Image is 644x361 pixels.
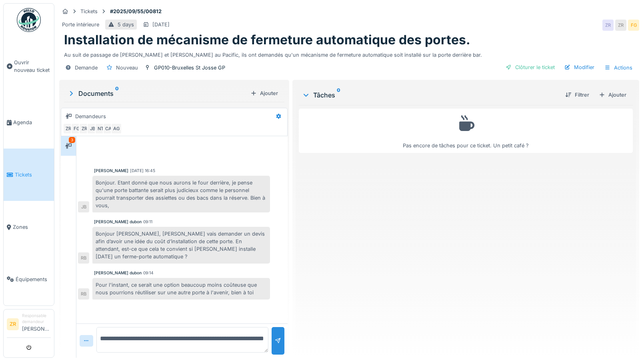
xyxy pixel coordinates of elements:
[92,176,270,213] div: Bonjour. Etant donné que nous aurons le four derrière, je pense qu'une porte battante serait plus...
[14,59,51,74] span: Ouvrir nouveau ticket
[561,62,598,73] div: Modifier
[130,168,155,174] div: [DATE] 16:45
[601,62,636,73] div: Actions
[13,223,51,231] span: Zones
[22,313,51,325] div: Responsable demandeur
[64,48,634,59] div: Au suit de passage de [PERSON_NAME] et [PERSON_NAME] au Pacific, ils ont demandés qu'un mécanisme...
[596,89,630,100] div: Ajouter
[87,123,98,134] div: JB
[337,90,340,100] sup: 0
[94,168,128,174] div: [PERSON_NAME]
[103,123,114,134] div: CA
[302,90,559,100] div: Tâches
[115,89,119,98] sup: 0
[78,288,89,300] div: RB
[92,278,270,300] div: Pour l'instant, ce serait une option beaucoup moins coûteuse que nous pourrions réutiliser sur un...
[63,123,74,134] div: ZR
[118,21,134,28] div: 5 days
[143,219,152,225] div: 09:11
[17,8,41,32] img: Badge_color-CXgf-gQk.svg
[4,36,54,96] a: Ouvrir nouveau ticket
[67,89,247,98] div: Documents
[94,219,142,225] div: [PERSON_NAME] dubon
[247,88,281,99] div: Ajouter
[62,21,99,28] div: Porte intérieure
[4,201,54,253] a: Zones
[16,276,51,283] span: Équipements
[562,89,592,100] div: Filtrer
[80,8,98,15] div: Tickets
[64,32,470,48] h1: Installation de mécanisme de fermeture automatique des portes.
[304,112,628,149] div: Pas encore de tâches pour ce ticket. Un petit café ?
[79,123,90,134] div: ZR
[152,21,170,28] div: [DATE]
[13,119,51,126] span: Agenda
[69,137,75,143] div: 3
[502,62,558,73] div: Clôturer le ticket
[111,123,122,134] div: AG
[107,8,165,15] strong: #2025/09/55/00812
[116,64,138,71] div: Nouveau
[75,113,106,120] div: Demandeurs
[4,149,54,201] a: Tickets
[78,252,89,264] div: RB
[154,64,225,71] div: GP010-Bruxelles St Josse GP
[4,96,54,149] a: Agenda
[78,201,89,212] div: JB
[7,318,19,330] li: ZR
[15,171,51,179] span: Tickets
[71,123,82,134] div: FG
[22,313,51,336] li: [PERSON_NAME]
[75,64,98,71] div: Demande
[7,313,51,338] a: ZR Responsable demandeur[PERSON_NAME]
[628,20,639,31] div: FG
[602,20,614,31] div: ZR
[143,270,154,276] div: 09:14
[92,227,270,264] div: Bonjour [PERSON_NAME], [PERSON_NAME] vais demander un devis afin d’avoir une idée du coût d’insta...
[95,123,106,134] div: NT
[94,270,142,276] div: [PERSON_NAME] dubon
[615,20,626,31] div: ZR
[4,253,54,305] a: Équipements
